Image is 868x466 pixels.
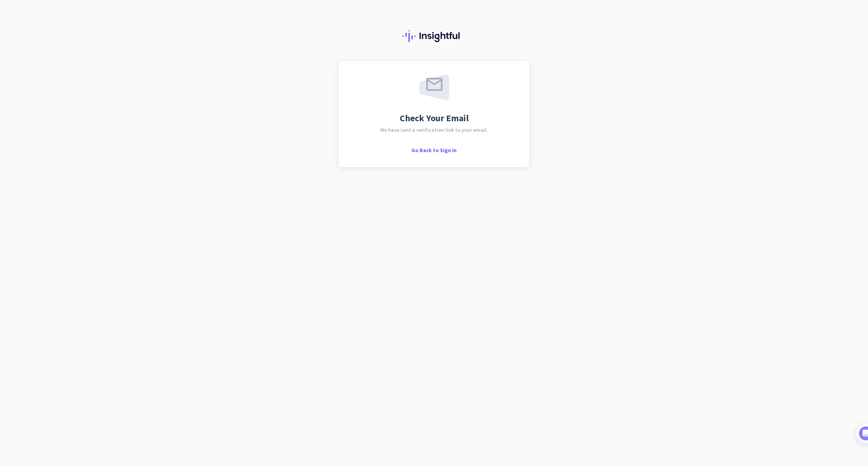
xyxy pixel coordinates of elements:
[419,75,449,100] img: email-sent
[400,114,469,123] span: Check Your Email
[402,30,466,42] img: Insightful
[380,127,488,132] span: We have sent a verification link to your email.
[411,147,457,154] span: Go Back to Sign In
